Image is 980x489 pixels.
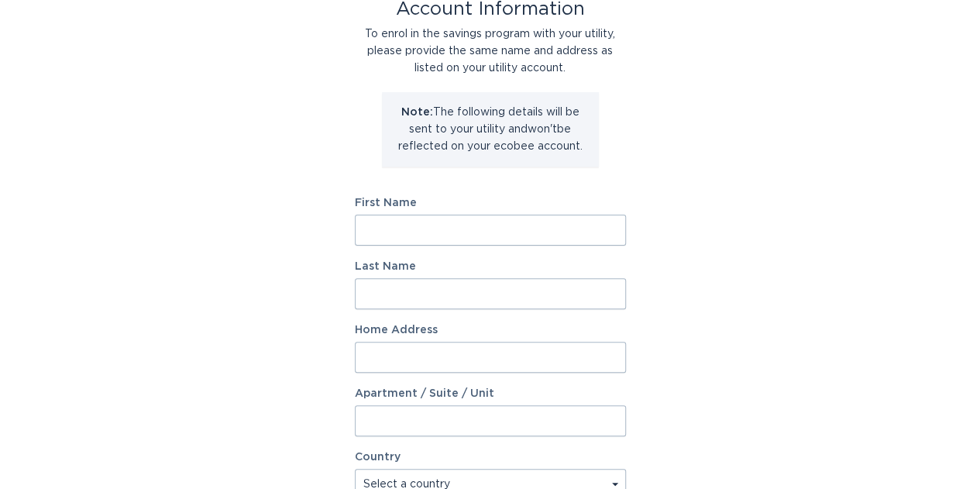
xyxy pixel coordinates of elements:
[355,198,626,208] label: First Name
[401,107,433,118] strong: Note:
[355,388,626,399] label: Apartment / Suite / Unit
[355,452,401,463] label: Country
[394,104,587,155] p: The following details will be sent to your utility and won't be reflected on your ecobee account.
[355,26,626,77] div: To enrol in the savings program with your utility, please provide the same name and address as li...
[355,1,626,18] div: Account Information
[355,325,626,336] label: Home Address
[355,261,626,272] label: Last Name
